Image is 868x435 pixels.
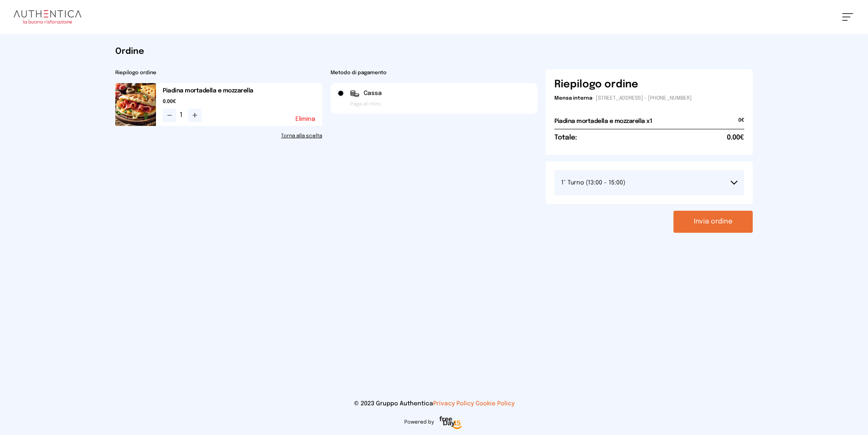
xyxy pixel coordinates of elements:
[115,133,322,139] a: Torna alla scelta
[476,401,515,407] a: Cookie Policy
[554,133,577,143] h6: Totale:
[295,116,315,122] button: Elimina
[554,96,592,101] span: Mensa interna
[364,89,382,98] span: Cassa
[331,70,537,76] h2: Metodo di pagamento
[14,399,854,408] p: © 2023 Gruppo Authentica
[738,117,744,129] span: 0€
[350,101,381,108] span: Paga al ritiro
[163,86,322,95] h2: Piadina mortadella e mozzarella
[433,401,474,407] a: Privacy Policy
[554,170,744,195] button: 1° Turno (13:00 - 15:00)
[115,46,753,58] h1: Ordine
[115,70,322,76] h2: Riepilogo ordine
[554,117,652,125] h2: Piadina mortadella e mozzarella x1
[115,83,156,126] img: media
[727,133,744,143] span: 0.00€
[163,98,322,105] span: 0.00€
[14,10,81,24] img: logo.8f33a47.png
[673,211,753,233] button: Invia ordine
[180,110,185,120] span: 1
[561,180,625,186] span: 1° Turno (13:00 - 15:00)
[437,415,464,432] img: logo-freeday.3e08031.png
[404,419,434,426] span: Powered by
[554,95,744,102] p: - [STREET_ADDRESS] - [PHONE_NUMBER]
[554,78,638,92] h6: Riepilogo ordine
